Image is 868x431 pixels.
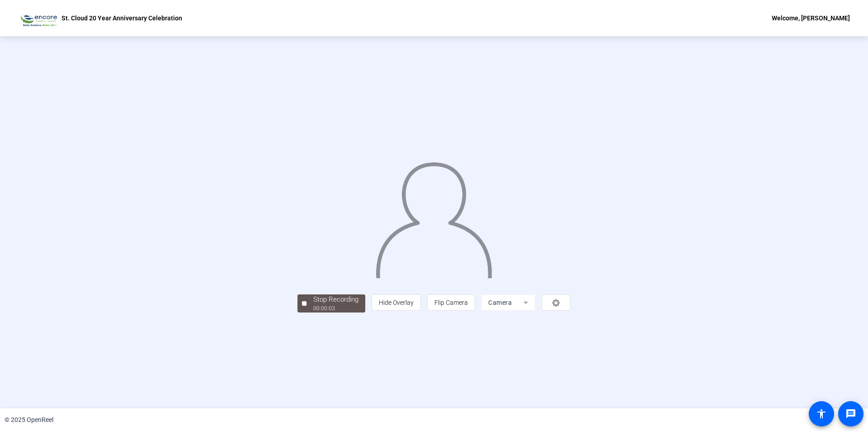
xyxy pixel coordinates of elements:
mat-icon: accessibility [816,408,827,419]
span: Flip Camera [434,299,468,306]
span: Hide Overlay [379,299,414,306]
button: Flip Camera [427,294,475,311]
img: overlay [375,155,493,278]
div: Welcome, [PERSON_NAME] [772,13,850,24]
div: © 2025 OpenReel [5,415,53,425]
img: OpenReel logo [18,9,57,27]
div: 00:00:03 [313,304,359,313]
p: St. Cloud 20 Year Anniversary Celebration [61,13,182,24]
div: Stop Recording [313,294,359,305]
button: Stop Recording00:00:03 [297,294,365,313]
mat-icon: message [845,408,856,419]
button: Hide Overlay [372,294,421,311]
